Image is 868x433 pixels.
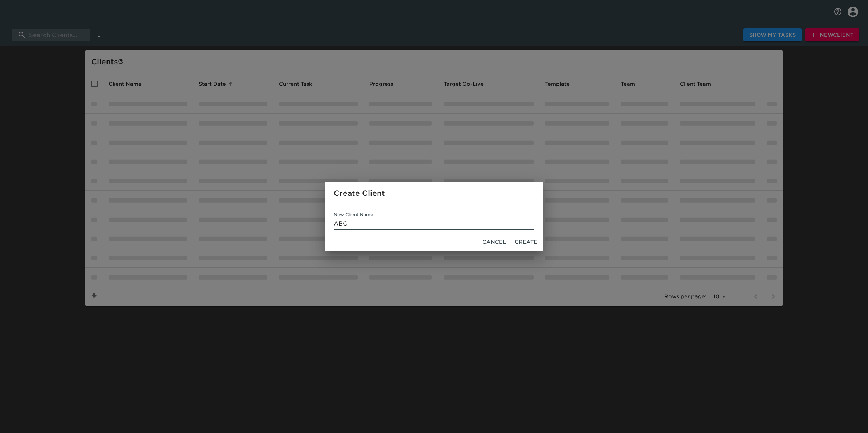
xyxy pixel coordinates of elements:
[334,213,373,217] label: New Client Name
[479,235,509,249] button: Cancel
[515,238,537,247] span: Create
[482,238,506,247] span: Cancel
[512,235,540,249] button: Create
[334,187,534,199] h2: Create Client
